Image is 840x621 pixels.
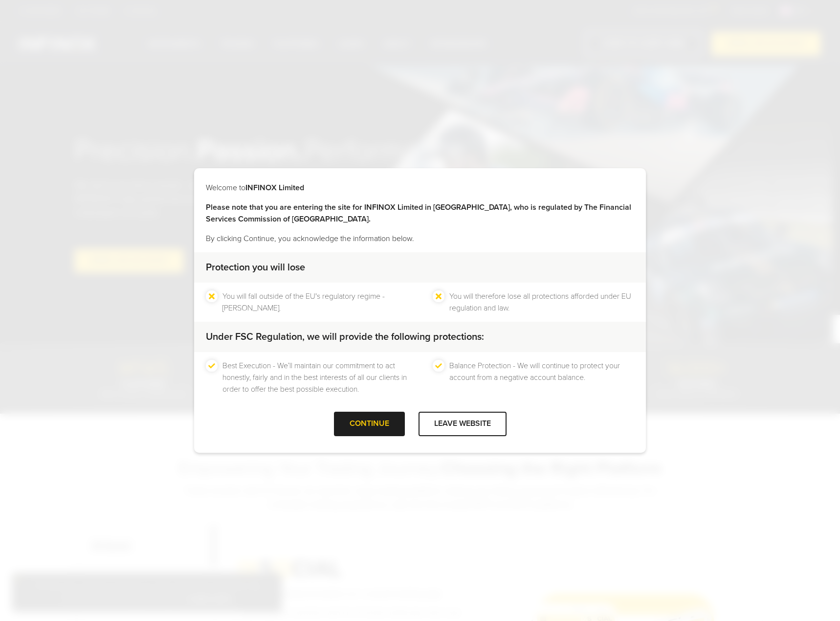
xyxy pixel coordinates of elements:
[334,412,405,436] div: CONTINUE
[206,182,634,194] p: Welcome to
[206,202,631,224] strong: Please note that you are entering the site for INFINOX Limited in [GEOGRAPHIC_DATA], who is regul...
[206,262,305,273] strong: Protection you will lose
[206,233,634,244] p: By clicking Continue, you acknowledge the information below.
[245,183,304,193] strong: INFINOX Limited
[222,290,407,314] li: You will fall outside of the EU's regulatory regime - [PERSON_NAME].
[449,360,634,395] li: Balance Protection - We will continue to protect your account from a negative account balance.
[206,331,484,343] strong: Under FSC Regulation, we will provide the following protections:
[222,360,407,395] li: Best Execution - We’ll maintain our commitment to act honestly, fairly and in the best interests ...
[449,290,634,314] li: You will therefore lose all protections afforded under EU regulation and law.
[419,412,507,436] div: LEAVE WEBSITE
